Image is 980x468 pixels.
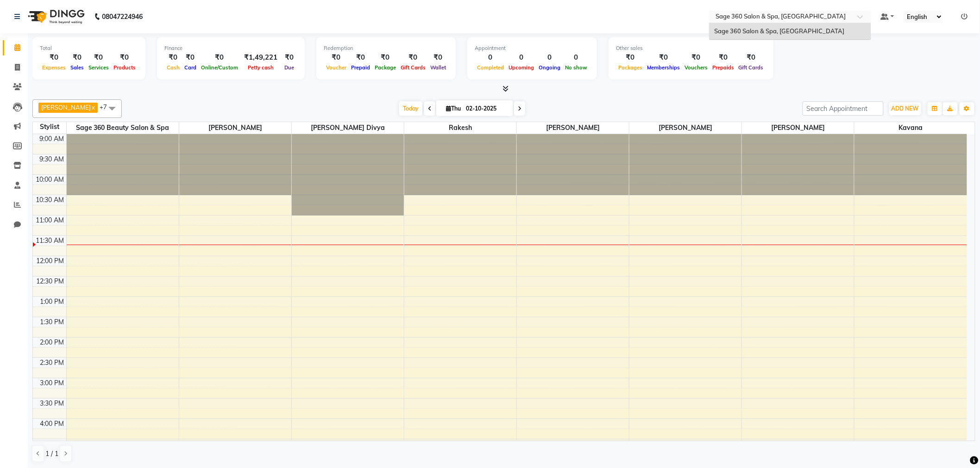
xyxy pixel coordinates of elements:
span: Petty cash [245,64,276,71]
input: 2025-10-02 [463,102,509,116]
div: 12:30 PM [35,277,66,286]
div: ₹0 [86,52,111,63]
div: ₹0 [324,52,349,63]
div: Appointment [475,44,590,52]
span: [PERSON_NAME] [742,122,854,134]
div: ₹0 [682,52,710,63]
span: Memberships [645,64,682,71]
span: Sage 360 Salon & Spa, [GEOGRAPHIC_DATA] [714,27,844,35]
span: Voucher [324,64,349,71]
span: Vouchers [682,64,710,71]
span: Completed [475,64,506,71]
span: No show [563,64,590,71]
div: 0 [475,52,506,63]
div: Total [40,44,138,52]
div: Redemption [324,44,448,52]
span: Upcoming [506,64,536,71]
span: Today [399,101,422,116]
span: Card [182,64,199,71]
span: Sage 360 Beauty Salon & Spa [67,122,179,134]
span: Expenses [40,64,68,71]
span: ADD NEW [892,105,919,112]
span: Gift Cards [398,64,428,71]
div: 3:30 PM [38,399,66,408]
span: 1 / 1 [45,449,58,459]
b: 08047224946 [102,4,143,30]
ng-dropdown-panel: Options list [709,23,871,40]
div: ₹0 [349,52,372,63]
span: [PERSON_NAME] Divya [292,122,404,134]
img: logo [24,4,87,30]
span: Sales [68,64,86,71]
div: ₹0 [281,52,297,63]
div: ₹0 [398,52,428,63]
span: Ongoing [536,64,563,71]
a: x [91,104,95,111]
div: ₹0 [616,52,645,63]
span: [PERSON_NAME] [41,104,91,111]
span: Wallet [428,64,448,71]
span: Prepaids [710,64,736,71]
span: +7 [100,103,114,111]
div: ₹0 [164,52,182,63]
div: 10:00 AM [34,175,66,185]
div: 2:00 PM [38,338,66,347]
div: ₹0 [645,52,682,63]
span: Due [282,64,296,71]
input: Search Appointment [803,101,884,116]
span: Package [372,64,398,71]
span: [PERSON_NAME] [629,122,741,134]
div: Stylist [33,122,66,132]
div: Finance [164,44,297,52]
span: Online/Custom [199,64,240,71]
span: Gift Cards [736,64,766,71]
div: 3:00 PM [38,378,66,388]
div: 1:00 PM [38,297,66,307]
span: Products [111,64,138,71]
div: 4:30 PM [38,439,66,449]
div: ₹0 [199,52,240,63]
div: ₹0 [736,52,766,63]
div: ₹0 [428,52,448,63]
div: 1:30 PM [38,317,66,327]
div: ₹0 [111,52,138,63]
span: Cash [164,64,182,71]
div: 11:30 AM [34,236,66,246]
div: ₹0 [372,52,398,63]
div: 0 [536,52,563,63]
div: 0 [563,52,590,63]
div: 4:00 PM [38,419,66,429]
div: ₹0 [40,52,68,63]
div: ₹0 [710,52,736,63]
div: 9:00 AM [38,134,66,144]
span: Packages [616,64,645,71]
div: 9:30 AM [38,154,66,164]
span: Rakesh [404,122,516,134]
div: 12:00 PM [35,256,66,266]
div: ₹1,49,221 [240,52,281,63]
div: 10:30 AM [34,195,66,205]
span: Kavana [854,122,967,134]
div: 11:00 AM [34,216,66,225]
span: Prepaid [349,64,372,71]
span: [PERSON_NAME] [179,122,291,134]
span: Thu [444,105,463,112]
div: 2:30 PM [38,358,66,368]
div: 0 [506,52,536,63]
div: Other sales [616,44,766,52]
span: Services [86,64,111,71]
button: ADD NEW [889,102,921,115]
span: [PERSON_NAME] [517,122,629,134]
div: ₹0 [182,52,199,63]
div: ₹0 [68,52,86,63]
